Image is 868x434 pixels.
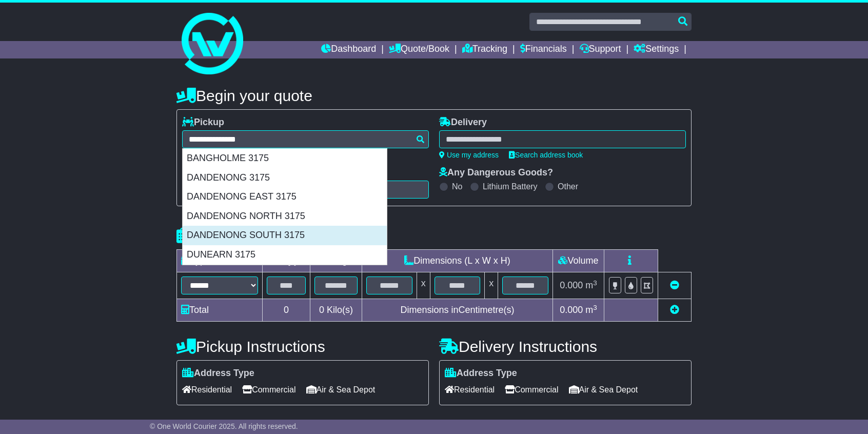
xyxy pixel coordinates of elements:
h4: Begin your quote [176,87,692,104]
span: Commercial [505,382,558,398]
label: Lithium Battery [483,182,538,191]
span: m [585,280,597,290]
td: 0 [263,299,310,322]
div: DANDENONG 3175 [183,168,387,188]
div: DUNEARN 3175 [183,245,387,265]
a: Financials [520,41,567,58]
td: Dimensions in Centimetre(s) [362,299,553,322]
span: 0 [319,305,324,315]
td: Type [177,250,263,272]
span: m [585,305,597,315]
span: 0.000 [560,305,583,315]
div: BANGHOLME 3175 [183,149,387,168]
td: Total [177,299,263,322]
td: Volume [553,250,604,272]
typeahead: Please provide city [182,130,429,148]
td: x [417,272,430,299]
a: Search address book [509,151,583,159]
label: No [452,182,462,191]
div: DANDENONG SOUTH 3175 [183,226,387,245]
a: Remove this item [670,280,679,290]
span: Air & Sea Depot [306,382,376,398]
h4: Delivery Instructions [439,338,692,355]
div: DANDENONG EAST 3175 [183,187,387,207]
a: Support [580,41,621,58]
label: Delivery [439,117,487,128]
a: Settings [634,41,679,58]
td: Kilo(s) [310,299,362,322]
sup: 3 [593,304,597,311]
label: Other [558,182,578,191]
span: Residential [445,382,495,398]
a: Quote/Book [389,41,449,58]
span: Air & Sea Depot [569,382,638,398]
label: Address Type [445,368,517,379]
td: x [485,272,498,299]
a: Add new item [670,305,679,315]
label: Any Dangerous Goods? [439,167,553,179]
td: Dimensions (L x W x H) [362,250,553,272]
span: © One World Courier 2025. All rights reserved. [150,422,298,430]
h4: Pickup Instructions [176,338,429,355]
span: Commercial [242,382,295,398]
a: Dashboard [321,41,376,58]
label: Address Type [182,368,254,379]
label: Pickup [182,117,224,128]
div: DANDENONG NORTH 3175 [183,207,387,226]
h4: Package details | [176,227,305,244]
span: 0.000 [560,280,583,290]
span: Residential [182,382,232,398]
a: Tracking [462,41,507,58]
sup: 3 [593,279,597,287]
a: Use my address [439,151,499,159]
